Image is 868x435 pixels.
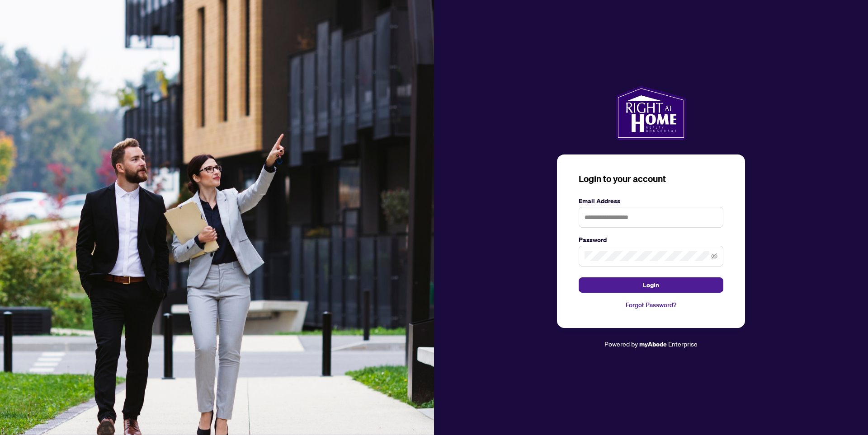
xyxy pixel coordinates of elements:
label: Email Address [579,196,723,206]
span: Enterprise [668,340,698,348]
span: eye-invisible [711,253,717,259]
img: ma-logo [616,86,686,140]
span: Login [643,278,659,292]
h3: Login to your account [579,173,723,185]
button: Login [579,277,723,293]
span: Powered by [604,340,638,348]
label: Password [579,235,723,245]
a: myAbode [639,339,667,349]
a: Forgot Password? [579,300,723,310]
